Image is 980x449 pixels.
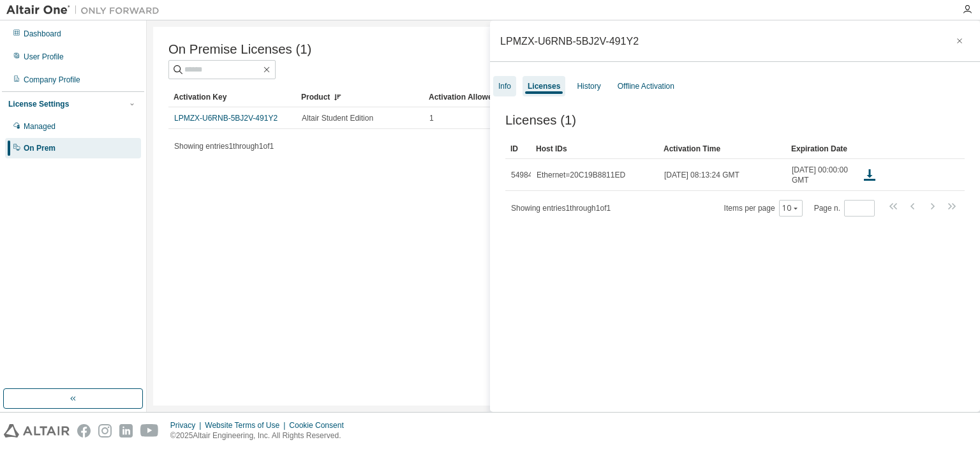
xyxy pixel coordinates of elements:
div: Managed [24,121,56,132]
img: facebook.svg [77,424,91,438]
div: Ethernet=20C19B8811ED [537,170,625,180]
a: LPMZX-U6RNB-5BJ2V-491Y2 [174,114,278,123]
div: Host IDs [536,139,653,159]
div: Website Terms of Use [205,420,289,430]
span: Showing entries 1 through 1 of 1 [511,204,611,213]
span: Items per page [724,200,803,217]
div: On Prem [24,143,56,153]
img: instagram.svg [98,424,112,438]
div: Offline Activation [618,81,674,91]
div: Dashboard [24,29,61,39]
div: Product [301,87,419,107]
span: On Premise Licenses (1) [168,42,311,57]
span: 1 [429,113,434,123]
div: Expiration Date [791,139,851,159]
img: altair_logo.svg [4,424,70,438]
img: Altair One [6,4,166,17]
img: youtube.svg [140,424,159,438]
div: History [577,81,600,91]
span: 54984 [511,170,532,180]
span: [DATE] 00:00:00 GMT [792,165,850,185]
div: ID [510,139,526,159]
div: Info [498,81,511,91]
div: Activation Allowed [429,87,546,107]
span: Altair Student Edition [302,113,373,123]
span: Page n. [814,200,875,217]
div: User Profile [24,52,64,62]
div: Cookie Consent [289,420,351,430]
span: [DATE] 08:13:24 GMT [664,170,739,180]
span: Licenses (1) [505,113,576,128]
div: Licenses [528,81,560,91]
p: © 2025 Altair Engineering, Inc. All Rights Reserved. [170,430,352,441]
div: Activation Key [174,87,291,107]
div: Activation Time [664,139,781,159]
div: Privacy [170,420,205,430]
div: Company Profile [24,75,80,85]
div: LPMZX-U6RNB-5BJ2V-491Y2 [500,36,639,46]
img: linkedin.svg [119,424,133,438]
span: Showing entries 1 through 1 of 1 [174,142,274,151]
div: License Settings [8,99,69,109]
button: 10 [782,203,799,213]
